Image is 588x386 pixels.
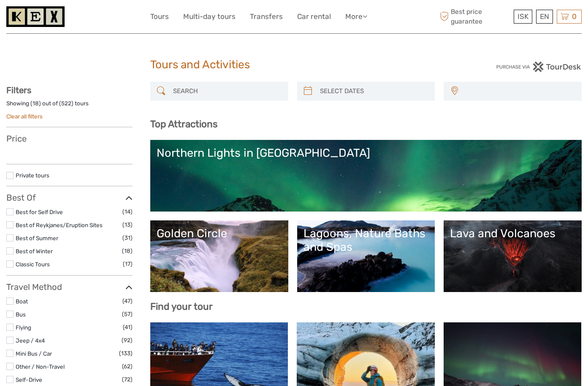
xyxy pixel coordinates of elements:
[317,84,431,99] input: SELECT DATES
[150,11,169,23] a: Tours
[345,11,367,23] a: More
[518,12,528,21] span: ISK
[150,118,217,130] b: Top Attractions
[157,227,282,240] div: Golden Circle
[6,6,65,27] img: 1261-44dab5bb-39f8-40da-b0c2-4d9fce00897c_logo_small.jpg
[16,376,42,383] a: Self-Drive
[6,282,133,292] h3: Travel Method
[16,209,63,215] a: Best for Self Drive
[16,172,49,179] a: Private tours
[122,362,133,371] span: (62)
[496,62,582,72] img: PurchaseViaTourDesk.png
[6,134,133,144] h3: Price
[150,58,438,72] h1: Tours and Activities
[16,337,45,344] a: Jeep / 4x4
[150,301,213,312] b: Find your tour
[450,227,575,286] a: Lava and Volcanoes
[303,227,429,254] div: Lagoons, Nature Baths and Spas
[6,113,43,120] a: Clear all filters
[170,84,284,99] input: SEARCH
[16,363,65,370] a: Other / Non-Travel
[157,227,282,286] a: Golden Circle
[571,12,578,21] span: 0
[122,335,133,345] span: (92)
[16,261,50,268] a: Classic Tours
[61,99,71,107] label: 522
[123,322,133,332] span: (41)
[16,222,103,228] a: Best of Reykjanes/Eruption Sites
[183,11,236,23] a: Multi-day tours
[122,246,133,256] span: (18)
[157,146,575,160] div: Northern Lights in [GEOGRAPHIC_DATA]
[122,233,133,243] span: (31)
[122,220,133,230] span: (13)
[157,146,575,205] a: Northern Lights in [GEOGRAPHIC_DATA]
[16,298,28,305] a: Boat
[297,11,331,23] a: Car rental
[119,348,133,358] span: (133)
[438,7,512,26] span: Best price guarantee
[16,324,31,331] a: Flying
[250,11,283,23] a: Transfers
[16,235,58,241] a: Best of Summer
[122,207,133,217] span: (14)
[122,309,133,319] span: (57)
[16,311,26,318] a: Bus
[6,193,133,203] h3: Best Of
[16,248,53,255] a: Best of Winter
[123,259,133,269] span: (17)
[33,99,39,107] label: 18
[536,10,553,24] div: EN
[6,99,133,113] div: Showing ( ) out of ( ) tours
[122,296,133,306] span: (47)
[16,350,52,357] a: Mini Bus / Car
[450,227,575,240] div: Lava and Volcanoes
[6,85,31,95] strong: Filters
[122,375,133,384] span: (72)
[303,227,429,286] a: Lagoons, Nature Baths and Spas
